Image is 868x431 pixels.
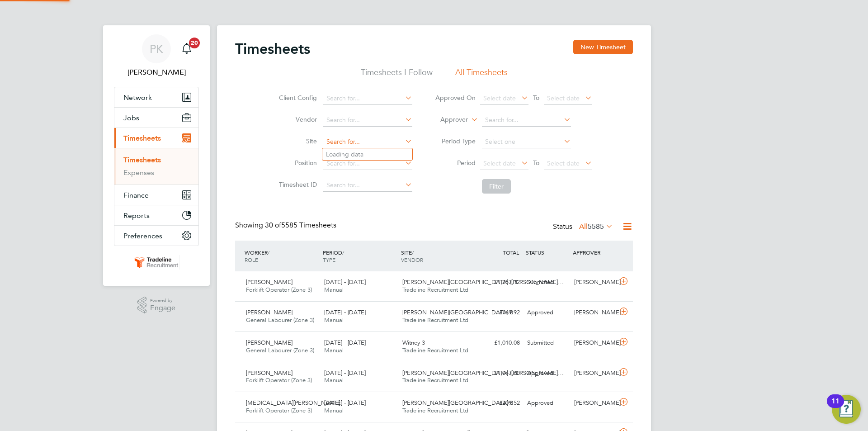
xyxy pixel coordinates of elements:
[114,148,198,185] div: Timesheets
[361,67,433,83] li: Timesheets I Follow
[123,156,161,164] a: Timesheets
[324,399,366,407] span: [DATE] - [DATE]
[571,305,618,320] div: [PERSON_NAME]
[265,221,336,230] span: 5585 Timesheets
[123,114,139,122] span: Jobs
[178,34,196,63] a: 20
[402,339,425,346] span: Witney 3
[588,222,604,231] span: 5585
[276,115,317,123] label: Vendor
[412,249,414,256] span: /
[402,407,468,414] span: Tradeline Recruitment Ltd
[324,339,366,346] span: [DATE] - [DATE]
[235,221,338,230] div: Showing
[114,34,199,78] a: PK[PERSON_NAME]
[324,369,366,377] span: [DATE] - [DATE]
[476,275,524,290] div: £1,257.12
[133,255,180,270] img: tradelinerecruitment-logo-retina.png
[503,249,519,256] span: TOTAL
[242,244,321,268] div: WORKER
[401,256,423,263] span: VENDOR
[482,179,511,194] button: Filter
[476,336,524,350] div: £1,010.08
[114,226,198,246] button: Preferences
[524,336,571,350] div: Submitted
[524,366,571,381] div: Approved
[276,94,317,102] label: Client Config
[123,232,162,240] span: Preferences
[399,244,477,268] div: SITE
[246,286,312,294] span: Forklift Operator (Zone 3)
[402,346,468,354] span: Tradeline Recruitment Ltd
[114,108,198,128] button: Jobs
[402,399,513,407] span: [PERSON_NAME][GEOGRAPHIC_DATA] 8
[524,396,571,411] div: Approved
[114,255,199,270] a: Go to home page
[571,275,618,290] div: [PERSON_NAME]
[123,93,152,102] span: Network
[150,43,163,55] span: PK
[571,396,618,411] div: [PERSON_NAME]
[323,114,412,127] input: Search for...
[123,168,154,177] a: Expenses
[246,308,292,316] span: [PERSON_NAME]
[547,94,580,102] span: Select date
[571,366,618,381] div: [PERSON_NAME]
[150,297,175,304] span: Powered by
[323,179,412,192] input: Search for...
[324,278,366,286] span: [DATE] - [DATE]
[322,148,412,160] li: Loading data
[123,134,161,142] span: Timesheets
[114,128,198,148] button: Timesheets
[114,185,198,205] button: Finance
[402,369,564,377] span: [PERSON_NAME][GEOGRAPHIC_DATA] ([PERSON_NAME]…
[246,278,292,286] span: [PERSON_NAME]
[402,278,564,286] span: [PERSON_NAME][GEOGRAPHIC_DATA] ([PERSON_NAME]…
[268,249,269,256] span: /
[235,40,310,58] h2: Timesheets
[123,211,150,220] span: Reports
[524,244,571,260] div: STATUS
[123,191,149,199] span: Finance
[571,336,618,350] div: [PERSON_NAME]
[427,115,468,124] label: Approver
[573,40,633,54] button: New Timesheet
[276,137,317,145] label: Site
[323,157,412,170] input: Search for...
[276,180,317,189] label: Timesheet ID
[114,67,199,78] span: Patrick Knight
[246,399,340,407] span: [MEDICAL_DATA][PERSON_NAME]
[103,25,210,286] nav: Main navigation
[324,407,344,414] span: Manual
[483,159,516,167] span: Select date
[323,92,412,105] input: Search for...
[265,221,281,230] span: 30 of
[524,305,571,320] div: Approved
[483,94,516,102] span: Select date
[476,366,524,381] div: £1,047.60
[342,249,344,256] span: /
[189,38,200,48] span: 20
[114,87,198,107] button: Network
[114,205,198,225] button: Reports
[402,286,468,294] span: Tradeline Recruitment Ltd
[482,114,571,127] input: Search for...
[402,316,468,324] span: Tradeline Recruitment Ltd
[246,376,312,384] span: Forklift Operator (Zone 3)
[547,159,580,167] span: Select date
[530,92,542,104] span: To
[476,396,524,411] div: £209.52
[553,221,615,233] div: Status
[402,308,513,316] span: [PERSON_NAME][GEOGRAPHIC_DATA] 8
[530,157,542,169] span: To
[524,275,571,290] div: Submitted
[435,159,476,167] label: Period
[324,308,366,316] span: [DATE] - [DATE]
[476,305,524,320] div: £169.92
[323,256,335,263] span: TYPE
[321,244,399,268] div: PERIOD
[246,369,292,377] span: [PERSON_NAME]
[482,136,571,148] input: Select one
[831,401,840,413] div: 11
[435,94,476,102] label: Approved On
